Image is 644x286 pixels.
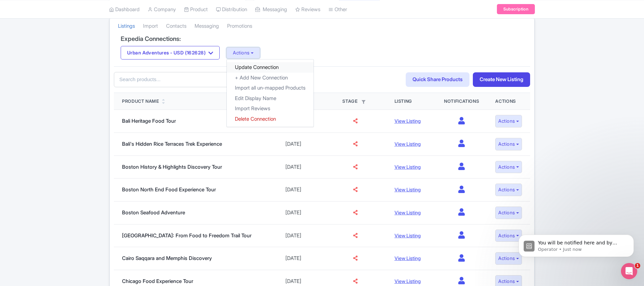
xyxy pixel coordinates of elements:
a: Cairo Saqqara and Memphis Discovery [122,255,212,261]
button: Home [106,3,119,16]
a: Import [143,17,158,35]
i: Filter by stage [362,100,365,104]
div: Close [119,3,131,15]
button: Urban Adventures - USD (162628) [121,46,220,59]
a: Bali Heritage Food Tour [122,118,176,124]
button: Start recording [43,221,48,227]
button: Actions [495,230,522,242]
iframe: Intercom notifications message [508,220,644,268]
a: Chicago Food Experience Tour [122,278,193,284]
a: Boston Seafood Adventure [122,209,185,216]
div: Operator • Just now [11,123,52,127]
th: Notifications [436,93,487,110]
h4: Expedia Connections: [121,35,523,42]
button: Actions [226,47,260,58]
a: Boston History & Highlights Discovery Tour [122,164,222,170]
input: Search products... [114,72,233,87]
a: Contacts [166,17,186,35]
button: Actions [495,207,522,219]
button: Actions [495,138,522,150]
a: View Listing [395,210,421,215]
div: Product Name [122,98,159,105]
a: Messaging [195,17,219,35]
a: + Add New Connection [227,72,314,83]
a: [GEOGRAPHIC_DATA]: From Food to Freedom Trail Tour [122,232,251,239]
a: Listings [118,17,135,35]
a: Edit Display Name [227,93,314,103]
td: [DATE] [262,156,324,178]
a: Bali's Hidden Rice Terraces Trek Experience [122,141,222,147]
button: Gif picker [21,221,27,227]
td: [DATE] [262,178,324,201]
a: View Listing [395,164,421,170]
a: View Listing [395,118,421,124]
img: Profile image for Operator [19,4,30,15]
a: Delete Connection [227,114,314,124]
button: Actions [495,161,522,173]
a: View Listing [395,187,421,192]
div: Operator says… [5,100,130,136]
a: View Listing [395,255,421,261]
td: [DATE] [262,224,324,247]
a: Subscription [497,4,535,14]
span: 1 [635,263,640,268]
a: Import all un-mapped Products [227,83,314,93]
td: [DATE] [262,247,324,270]
button: go back [4,3,17,16]
a: Promotions [227,17,252,35]
div: You will be notified here and by email ( ) [11,104,106,117]
button: Actions [495,252,522,265]
button: Upload attachment [32,221,38,227]
th: Actions [487,93,530,110]
div: You will be notified here and by email ([EMAIL_ADDRESS][DOMAIN_NAME])Operator • Just now [5,100,111,121]
a: Quick Share Products [406,72,469,87]
a: Update Connection [227,62,314,73]
a: Import Reviews [227,103,314,114]
a: [EMAIL_ADDRESS][DOMAIN_NAME] [13,111,96,117]
a: Boston North End Food Experience Tour [122,186,216,193]
iframe: Intercom live chat [621,263,637,279]
a: View Listing [395,233,421,238]
button: Send a message… [116,219,127,230]
a: View Listing [395,278,421,284]
div: user says… [5,60,130,100]
textarea: Message… [6,207,130,219]
div: hi there, from unknown reason I cant refresh the connections for Expedia, can you please help me ... [30,64,125,91]
button: Actions [495,115,522,127]
th: Listing [386,93,436,110]
div: Stage [333,98,378,105]
button: Emoji picker [11,221,16,227]
a: View Listing [395,141,421,147]
a: Create New Listing [473,72,530,87]
h1: Operator [33,6,57,11]
td: [DATE] [262,201,324,224]
button: Actions [495,184,522,196]
div: hi there, from unknown reason I cant refresh the connections for Expedia, can you please help me ... [24,60,130,95]
td: [DATE] [262,133,324,156]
